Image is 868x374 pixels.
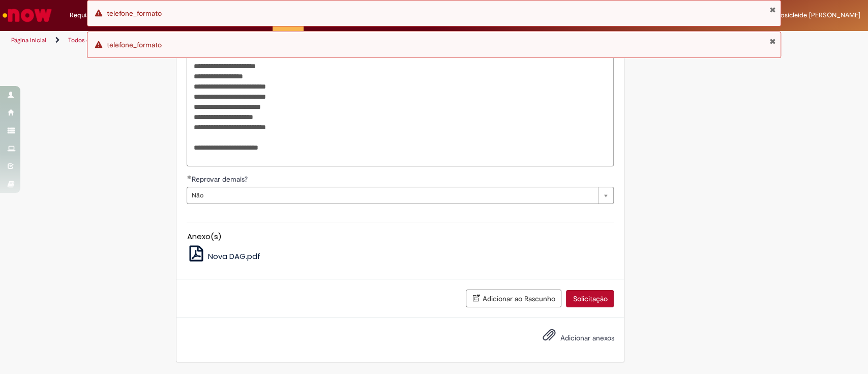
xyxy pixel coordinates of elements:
[560,333,614,342] span: Adicionar anexos
[566,290,614,307] button: Solicitação
[191,175,249,184] span: Reprovar demais?
[187,251,260,262] a: Nova DAG.pdf
[11,36,46,44] a: Página inicial
[8,31,571,50] ul: Trilhas de página
[70,10,105,20] span: Requisições
[769,37,775,45] button: Fechar Notificação
[107,40,162,49] span: telefone_formato
[191,187,593,204] span: Não
[68,36,122,44] a: Todos os Catálogos
[1,5,53,25] img: ServiceNow
[187,175,191,179] span: Obrigatório Preenchido
[776,11,860,19] span: Rosicleide [PERSON_NAME]
[107,9,162,18] span: telefone_formato
[466,290,561,307] button: Adicionar ao Rascunho
[187,233,614,241] h5: Anexo(s)
[769,6,775,14] button: Fechar Notificação
[208,251,260,262] span: Nova DAG.pdf
[540,326,558,349] button: Adicionar anexos
[187,17,614,166] textarea: Descrição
